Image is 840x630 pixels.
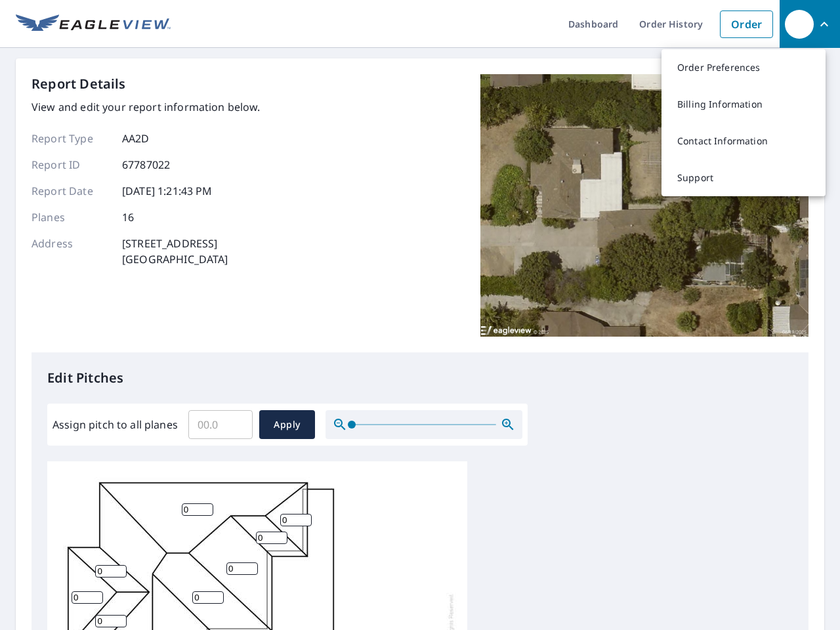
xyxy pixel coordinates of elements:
[122,131,150,146] p: AA2D
[31,183,110,199] p: Report Date
[661,86,826,123] a: Billing Information
[31,236,110,267] p: Address
[31,74,126,94] p: Report Details
[31,131,110,146] p: Report Type
[31,157,110,173] p: Report ID
[720,10,773,38] a: Order
[661,123,826,159] a: Contact Information
[47,368,793,388] p: Edit Pitches
[16,14,171,34] img: EV Logo
[31,209,110,225] p: Planes
[480,74,808,337] img: Top image
[122,157,170,173] p: 67787022
[52,417,178,432] label: Assign pitch to all planes
[122,183,213,199] p: [DATE] 1:21:43 PM
[270,417,304,433] span: Apply
[661,49,826,86] a: Order Preferences
[122,236,228,267] p: [STREET_ADDRESS] [GEOGRAPHIC_DATA]
[661,159,826,196] a: Support
[122,209,134,225] p: 16
[188,406,253,443] input: 00.0
[259,410,315,439] button: Apply
[31,99,261,115] p: View and edit your report information below.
